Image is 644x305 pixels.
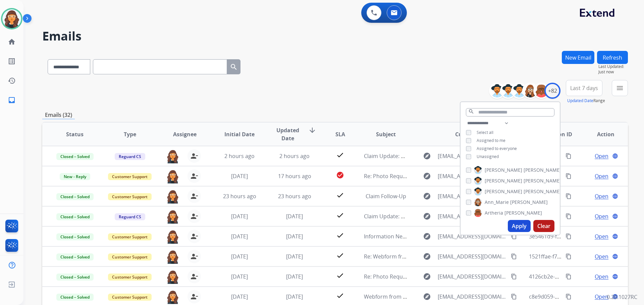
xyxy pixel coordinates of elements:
[286,293,303,300] span: [DATE]
[286,213,303,220] span: [DATE]
[612,153,618,159] mat-icon: language
[108,294,152,301] span: Customer Support
[364,213,462,220] span: Claim Update: Parts ordered for repair
[468,108,474,115] mat-icon: search
[423,152,431,160] mat-icon: explore
[510,199,548,206] span: [PERSON_NAME]
[567,98,605,103] span: Range
[595,152,608,160] span: Open
[562,51,594,64] button: New Email
[56,274,94,281] span: Closed – Solved
[336,171,344,179] mat-icon: check_circle
[612,274,618,280] mat-icon: language
[56,213,94,220] span: Closed – Solved
[566,233,572,239] mat-icon: content_copy
[231,172,248,180] span: [DATE]
[56,294,94,301] span: Closed – Solved
[595,232,608,240] span: Open
[573,123,628,146] th: Action
[364,152,462,160] span: Claim Update: Parts ordered for repair
[595,212,608,220] span: Open
[612,213,618,219] mat-icon: language
[8,38,16,46] mat-icon: home
[190,293,198,301] mat-icon: person_remove
[231,293,248,300] span: [DATE]
[166,270,179,284] img: agent-avatar
[173,130,197,138] span: Assignee
[529,253,630,260] span: 1521ffae-f7bb-489e-8b7c-b4081d20e0ae
[477,146,517,151] span: Assigned to everyone
[8,96,16,104] mat-icon: inbox
[56,153,94,160] span: Closed – Solved
[336,191,344,199] mat-icon: check
[438,252,507,260] span: [EMAIL_ADDRESS][DOMAIN_NAME]
[566,294,572,300] mat-icon: content_copy
[612,233,618,239] mat-icon: language
[278,193,311,200] span: 23 hours ago
[190,252,198,260] mat-icon: person_remove
[597,51,628,64] button: Refresh
[524,167,561,173] span: [PERSON_NAME]
[423,232,431,240] mat-icon: explore
[612,253,618,259] mat-icon: language
[230,63,238,71] mat-icon: search
[423,172,431,180] mat-icon: explore
[595,172,608,180] span: Open
[108,193,152,200] span: Customer Support
[286,253,303,260] span: [DATE]
[335,130,345,138] span: SLA
[231,213,248,220] span: [DATE]
[423,192,431,200] mat-icon: explore
[595,273,608,281] span: Open
[508,220,531,232] button: Apply
[485,167,522,173] span: [PERSON_NAME]
[308,126,316,134] mat-icon: arrow_downward
[595,252,608,260] span: Open
[438,232,507,240] span: [EMAIL_ADDRESS][DOMAIN_NAME]
[190,212,198,220] mat-icon: person_remove
[566,153,572,159] mat-icon: content_copy
[224,130,255,138] span: Initial Date
[364,172,411,180] span: Re: Photo Request
[286,233,303,240] span: [DATE]
[423,252,431,260] mat-icon: explore
[376,130,396,138] span: Subject
[66,130,84,138] span: Status
[56,233,94,240] span: Closed – Solved
[544,83,560,99] div: +82
[336,231,344,239] mat-icon: check
[438,212,507,220] span: [EMAIL_ADDRESS][DOMAIN_NAME]
[2,9,21,28] img: avatar
[166,250,179,264] img: agent-avatar
[190,273,198,281] mat-icon: person_remove
[570,87,598,89] span: Last 7 days
[511,233,517,239] mat-icon: content_copy
[60,173,90,180] span: New - Reply
[598,64,628,69] span: Last Updated:
[566,80,602,96] button: Last 7 days
[438,192,507,200] span: [EMAIL_ADDRESS][DOMAIN_NAME]
[108,233,152,240] span: Customer Support
[166,290,179,304] img: agent-avatar
[485,210,503,216] span: Artheria
[56,253,94,260] span: Closed – Solved
[595,192,608,200] span: Open
[438,293,507,301] span: [EMAIL_ADDRESS][DOMAIN_NAME]
[166,149,179,163] img: agent-avatar
[279,152,310,160] span: 2 hours ago
[166,169,179,183] img: agent-avatar
[612,173,618,179] mat-icon: language
[423,293,431,301] mat-icon: explore
[423,212,431,220] mat-icon: explore
[166,210,179,224] img: agent-avatar
[336,251,344,259] mat-icon: check
[455,130,481,138] span: Customer
[485,199,509,206] span: Ann_Marie
[364,293,516,300] span: Webform from [EMAIL_ADDRESS][DOMAIN_NAME] on [DATE]
[8,77,16,85] mat-icon: history
[108,253,152,260] span: Customer Support
[115,153,145,160] span: Reguard CS
[336,292,344,300] mat-icon: check
[190,172,198,180] mat-icon: person_remove
[533,220,554,232] button: Clear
